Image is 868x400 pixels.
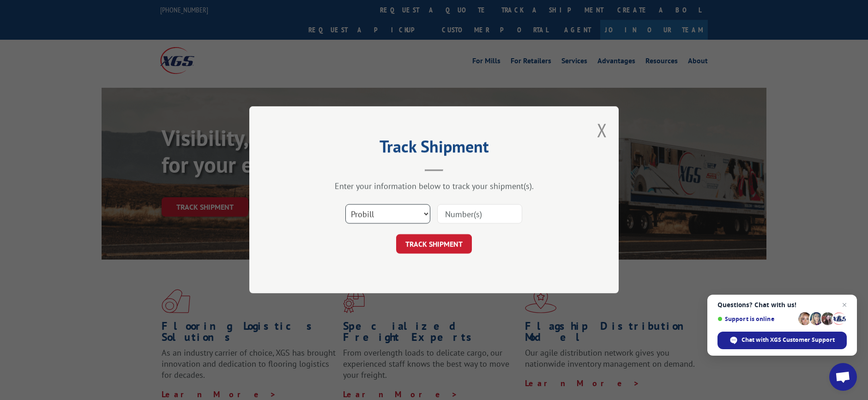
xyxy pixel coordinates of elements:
span: Questions? Chat with us! [717,301,847,309]
input: Number(s) [437,205,522,224]
div: Enter your information below to track your shipment(s). [295,181,573,192]
span: Close chat [839,299,850,310]
span: Chat with XGS Customer Support [741,336,835,344]
div: Open chat [829,363,857,391]
button: TRACK SHIPMENT [396,235,472,254]
button: Close modal [597,118,607,142]
div: Chat with XGS Customer Support [717,332,847,349]
span: Support is online [717,315,795,322]
h2: Track Shipment [295,140,573,158]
